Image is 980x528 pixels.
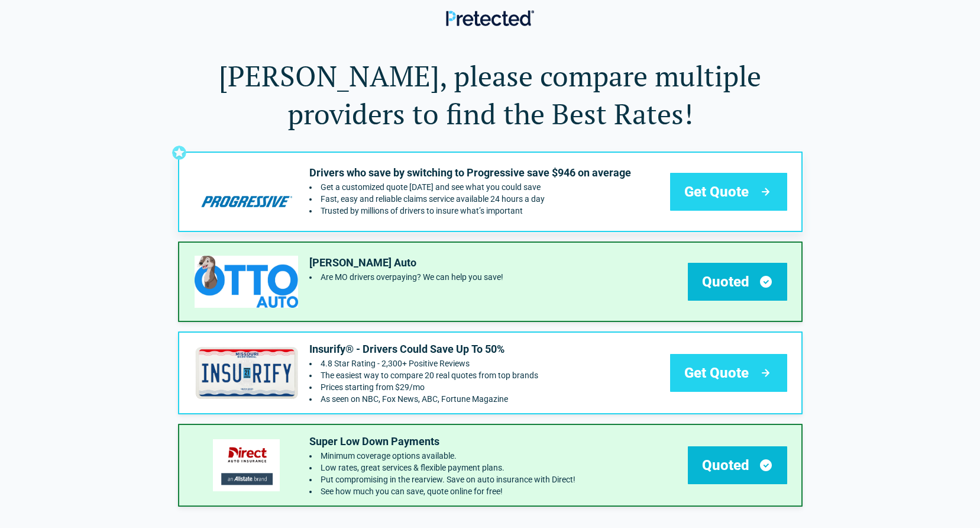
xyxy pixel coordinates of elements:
p: Insurify® - Drivers Could Save Up To 50% [309,342,538,356]
p: Drivers who save by switching to Progressive save $946 on average [309,166,631,180]
li: As seen on NBC, Fox News, ABC, Fortune Magazine [309,394,538,404]
li: Fast, easy and reliable claims service available 24 hours a day [309,194,631,204]
li: The easiest way to compare 20 real quotes from top brands [309,371,538,380]
span: Get Quote [684,363,749,382]
li: Get a customized quote today and see what you could save [309,182,631,192]
img: insurify's logo [193,347,300,398]
li: 4.8 Star Rating - 2,300+ Positive Reviews [309,359,538,368]
li: Prices starting from $29/mo [309,382,538,392]
span: Get Quote [684,182,749,201]
a: progressive's logoDrivers who save by switching to Progressive save $946 on averageGet a customiz... [178,152,803,232]
li: Trusted by millions of drivers to insure what’s important [309,206,631,215]
a: insurify's logoInsurify® - Drivers Could Save Up To 50%4.8 Star Rating - 2,300+ Positive ReviewsT... [178,331,803,414]
img: progressive's logo [193,166,300,217]
h1: [PERSON_NAME], please compare multiple providers to find the Best Rates! [178,57,803,133]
